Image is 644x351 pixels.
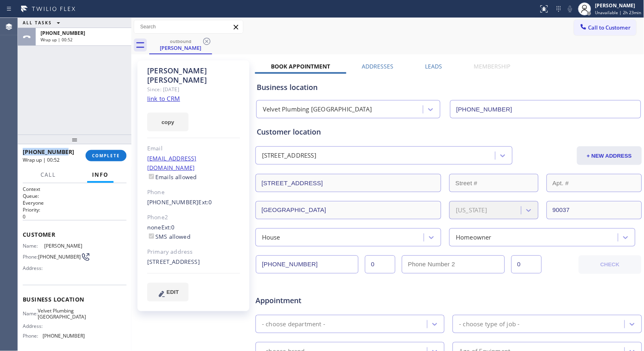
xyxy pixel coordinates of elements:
span: Name: [23,310,38,317]
span: Velvet Plumbing [GEOGRAPHIC_DATA] [38,308,86,320]
div: Business location [257,82,641,93]
a: [PHONE_NUMBER] [147,198,199,206]
div: Phone [147,188,240,197]
button: copy [147,113,189,131]
button: Call to Customer [574,20,636,35]
input: Phone Number [450,100,641,118]
span: Call [41,171,56,178]
div: Velvet Plumbing [GEOGRAPHIC_DATA] [263,105,372,114]
button: Call [36,167,61,183]
span: Customer [23,231,127,238]
div: [STREET_ADDRESS] [147,257,240,267]
div: Damian Lee [150,36,211,54]
input: Phone Number 2 [402,255,504,274]
div: [PERSON_NAME] [150,44,211,51]
input: Apt. # [547,174,642,192]
label: Membership [474,62,511,70]
h2: Queue: [23,193,127,199]
span: Ext: 0 [161,223,175,231]
input: Search [134,20,243,33]
span: Phone: [23,333,43,339]
span: Wrap up | 00:52 [23,156,60,163]
span: Call to Customer [588,24,631,31]
span: [PHONE_NUMBER] [41,30,85,36]
input: Ext. 2 [511,255,542,274]
span: [PHONE_NUMBER] [43,333,85,339]
span: [PHONE_NUMBER] [23,148,74,156]
button: EDIT [147,283,189,302]
span: COMPLETE [92,153,120,158]
div: Phone2 [147,213,240,222]
label: Leads [425,62,442,70]
div: - choose type of job - [459,319,519,329]
h1: Context [23,186,127,193]
input: Emails allowed [149,174,154,179]
span: Unavailable | 2h 23min [595,10,642,15]
span: Name: [23,243,44,249]
div: - choose department - [262,319,325,329]
span: Address: [23,323,44,329]
input: Ext. [365,255,395,274]
button: CHECK [579,255,642,274]
div: House [262,233,280,242]
button: COMPLETE [86,150,127,161]
input: Street # [449,174,538,192]
div: [STREET_ADDRESS] [262,151,316,161]
span: Business location [23,295,127,303]
input: Phone Number [256,255,358,274]
div: [PERSON_NAME] [PERSON_NAME] [147,66,240,85]
span: Address: [23,265,44,271]
div: none [147,223,240,242]
span: Wrap up | 00:52 [41,37,73,43]
input: City [255,201,441,219]
input: SMS allowed [149,233,154,239]
span: Appointment [255,295,383,306]
div: Primary address [147,247,240,257]
input: ZIP [547,201,642,219]
div: Customer location [257,126,641,137]
label: Emails allowed [147,173,197,181]
button: Mute [565,3,576,15]
button: Info [87,167,114,183]
button: + NEW ADDRESS [577,146,642,165]
span: ALL TASKS [23,20,52,26]
span: Phone: [23,254,38,260]
a: link to CRM [147,94,180,103]
p: Everyone [23,199,127,206]
p: 0 [23,213,127,220]
span: [PERSON_NAME] [44,243,85,249]
div: Homeowner [456,233,492,242]
div: [PERSON_NAME] [595,2,642,9]
a: [EMAIL_ADDRESS][DOMAIN_NAME] [147,154,197,171]
span: [PHONE_NUMBER] [38,254,81,260]
div: Email [147,144,240,153]
span: Ext: 0 [199,198,212,206]
div: Since: [DATE] [147,85,240,94]
label: SMS allowed [147,233,191,240]
div: outbound [150,38,211,44]
h2: Priority: [23,206,127,213]
input: Address [255,174,441,192]
label: Addresses [362,62,394,70]
button: ALL TASKS [18,18,68,28]
span: Info [92,171,109,178]
span: EDIT [167,289,179,295]
label: Book Appointment [271,62,331,70]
